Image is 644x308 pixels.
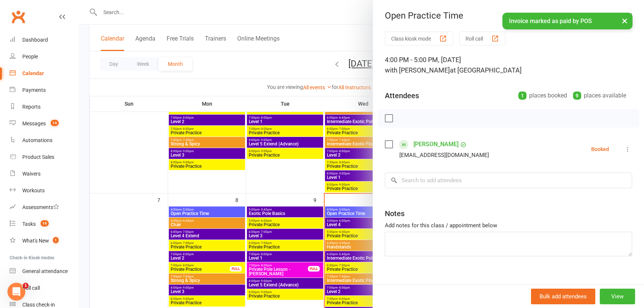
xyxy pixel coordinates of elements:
[385,55,632,76] div: 4:00 PM - 5:00 PM, [DATE]
[531,289,595,304] button: Bulk add attendees
[10,216,78,232] a: Tasks 19
[385,90,419,101] div: Attendees
[10,115,78,132] a: Messages 14
[22,238,49,244] div: What's New
[518,90,567,101] div: places booked
[413,138,458,150] a: [PERSON_NAME]
[600,289,635,304] button: View
[9,7,28,26] a: Clubworx
[22,204,59,210] div: Assessments
[373,10,644,21] div: Open Practice Time
[22,187,45,193] div: Workouts
[10,82,78,99] a: Payments
[10,280,78,296] a: Roll call
[385,221,632,230] div: Add notes for this class / appointment below
[22,154,54,160] div: Product Sales
[450,66,522,74] span: at [GEOGRAPHIC_DATA]
[22,37,48,43] div: Dashboard
[10,232,78,249] a: What's New1
[618,13,631,29] button: ×
[10,48,78,65] a: People
[22,268,68,274] div: General attendance
[10,263,78,280] a: General attendance kiosk mode
[385,173,632,188] input: Search to add attendees
[10,166,78,182] a: Waivers
[22,221,36,227] div: Tasks
[10,149,78,166] a: Product Sales
[10,132,78,149] a: Automations
[385,208,405,219] div: Notes
[591,147,609,152] div: Booked
[53,237,59,243] span: 1
[22,87,46,93] div: Payments
[22,302,55,308] div: Class check-in
[22,70,44,76] div: Calendar
[41,220,49,227] span: 19
[10,65,78,82] a: Calendar
[10,182,78,199] a: Workouts
[22,171,41,177] div: Waivers
[459,32,505,45] button: Roll call
[502,13,632,29] div: Invoice marked as paid by POS
[22,54,38,60] div: People
[22,104,41,110] div: Reports
[399,150,489,160] div: [EMAIL_ADDRESS][DOMAIN_NAME]
[573,92,581,100] div: 9
[23,283,29,289] span: 1
[573,90,626,101] div: places available
[51,120,59,126] span: 14
[10,99,78,115] a: Reports
[10,32,78,48] a: Dashboard
[518,92,527,100] div: 1
[7,283,25,301] iframe: Intercom live chat
[385,66,450,74] span: with [PERSON_NAME]
[385,32,453,45] button: Class kiosk mode
[10,199,78,216] a: Assessments
[22,137,52,143] div: Automations
[22,285,40,291] div: Roll call
[22,121,46,126] div: Messages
